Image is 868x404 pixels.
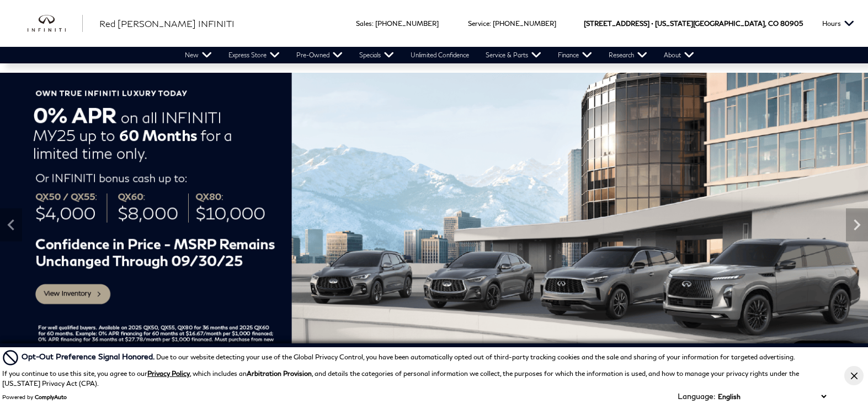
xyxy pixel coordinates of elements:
a: Express Store [220,47,288,63]
a: [PHONE_NUMBER] [375,19,439,28]
a: Finance [550,47,600,63]
a: Unlimited Confidence [402,47,477,63]
a: Pre-Owned [288,47,351,63]
span: : [489,19,491,28]
span: Opt-Out Preference Signal Honored . [22,352,156,361]
img: INFINITI [28,15,83,33]
span: Red [PERSON_NAME] INFINITI [99,18,235,29]
a: Live Chat [788,341,860,368]
nav: Main Navigation [177,47,702,63]
div: Powered by [2,394,67,400]
span: Sales [356,19,372,28]
a: Service & Parts [477,47,550,63]
p: If you continue to use this site, you agree to our , which includes an , and details the categori... [2,369,799,387]
a: infiniti [28,15,83,33]
div: Language: [678,392,715,400]
span: Service [468,19,489,28]
span: : [372,19,374,28]
a: Research [600,47,656,63]
a: About [656,47,702,63]
div: Next [846,208,868,241]
select: Language Select [715,391,829,402]
a: Privacy Policy [147,369,190,378]
a: [PHONE_NUMBER] [493,19,556,28]
a: [STREET_ADDRESS] • [US_STATE][GEOGRAPHIC_DATA], CO 80905 [584,19,803,28]
a: Red [PERSON_NAME] INFINITI [99,17,235,30]
a: Specials [351,47,402,63]
div: Due to our website detecting your use of the Global Privacy Control, you have been automatically ... [22,351,795,362]
button: Close Button [844,366,864,385]
a: New [177,47,220,63]
strong: Arbitration Provision [247,369,312,378]
a: ComplyAuto [35,394,67,400]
